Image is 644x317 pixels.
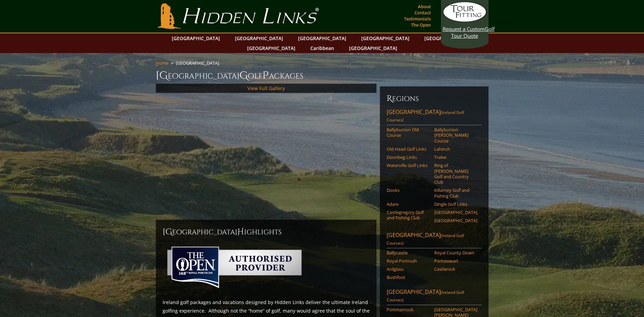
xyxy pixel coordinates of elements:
a: Doonbeg Links [387,154,430,160]
a: Adare [387,201,430,207]
a: Ardglass [387,266,430,272]
a: [GEOGRAPHIC_DATA] [244,43,299,53]
a: Ballybunion Old Course [387,127,430,138]
a: Bushfoot [387,274,430,280]
a: Dooks [387,187,430,193]
a: Portstewart [434,258,477,264]
a: [GEOGRAPHIC_DATA] [295,33,350,43]
a: Contact [413,8,433,17]
a: Royal County Down [434,250,477,255]
a: Ballycastle [387,250,430,255]
a: [GEOGRAPHIC_DATA] [358,33,413,43]
a: Request a CustomGolf Tour Quote [443,2,487,39]
a: Caribbean [307,43,337,53]
a: Ring of [PERSON_NAME] Golf and Country Club [434,163,477,185]
a: View Full Gallery [247,85,285,91]
a: [GEOGRAPHIC_DATA](Ireland Golf Courses) [387,288,482,305]
span: G [239,69,248,82]
h1: [GEOGRAPHIC_DATA] olf ackages [156,69,489,82]
a: Royal Portrush [387,258,430,264]
a: [GEOGRAPHIC_DATA] [421,33,476,43]
span: (Ireland Golf Courses) [387,289,464,303]
a: Killarney Golf and Fishing Club [434,187,477,199]
span: Request a Custom [443,26,485,32]
a: Old Head Golf Links [387,146,430,152]
a: [GEOGRAPHIC_DATA] [168,33,223,43]
a: Dingle Golf Links [434,201,477,207]
span: H [237,227,244,237]
a: [GEOGRAPHIC_DATA] [346,43,401,53]
span: (Ireland Golf Courses) [387,110,464,123]
a: Lahinch [434,146,477,152]
a: [GEOGRAPHIC_DATA] [434,210,477,215]
a: The Open [409,20,433,30]
li: [GEOGRAPHIC_DATA] [176,60,222,66]
span: (Ireland Golf Courses) [387,233,464,246]
a: Home [156,60,168,66]
a: Castlegregory Golf and Fishing Club [387,210,430,221]
a: [GEOGRAPHIC_DATA] [434,218,477,223]
a: Portmarnock [387,307,430,312]
h2: [GEOGRAPHIC_DATA] ighlights [163,227,370,237]
a: Castlerock [434,266,477,272]
a: [GEOGRAPHIC_DATA] [232,33,287,43]
h6: Regions [387,93,482,104]
a: Testimonials [402,14,433,23]
span: P [262,69,269,82]
a: [GEOGRAPHIC_DATA](Ireland Golf Courses) [387,108,482,125]
a: [GEOGRAPHIC_DATA](Ireland Golf Courses) [387,231,482,248]
a: Waterville Golf Links [387,163,430,168]
a: Ballybunion [PERSON_NAME] Course [434,127,477,144]
a: Tralee [434,154,477,160]
a: About [416,2,433,11]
